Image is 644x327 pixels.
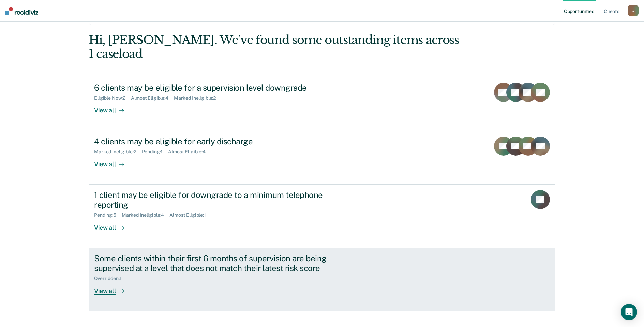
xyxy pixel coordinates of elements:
[621,304,637,320] div: Open Intercom Messenger
[94,155,132,168] div: View all
[169,212,211,218] div: Almost Eligible : 1
[5,7,38,15] img: Recidiviz
[94,276,127,281] div: Overridden : 1
[142,149,168,155] div: Pending : 1
[89,248,555,311] a: Some clients within their first 6 months of supervision are being supervised at a level that does...
[94,83,333,93] div: 6 clients may be eligible for a supervision level downgrade
[174,95,221,101] div: Marked Ineligible : 2
[94,137,333,146] div: 4 clients may be eligible for early discharge
[89,131,555,185] a: 4 clients may be eligible for early dischargeMarked Ineligible:2Pending:1Almost Eligible:4View all
[89,185,555,248] a: 1 client may be eligible for downgrade to a minimum telephone reportingPending:5Marked Ineligible...
[94,95,131,101] div: Eligible Now : 2
[94,281,132,295] div: View all
[94,101,132,114] div: View all
[94,190,333,210] div: 1 client may be eligible for downgrade to a minimum telephone reporting
[94,149,141,155] div: Marked Ineligible : 2
[122,212,169,218] div: Marked Ineligible : 4
[89,33,462,61] div: Hi, [PERSON_NAME]. We’ve found some outstanding items across 1 caseload
[628,5,639,16] button: G
[131,95,174,101] div: Almost Eligible : 4
[94,212,122,218] div: Pending : 5
[94,218,132,231] div: View all
[168,149,211,155] div: Almost Eligible : 4
[94,253,333,273] div: Some clients within their first 6 months of supervision are being supervised at a level that does...
[89,77,555,131] a: 6 clients may be eligible for a supervision level downgradeEligible Now:2Almost Eligible:4Marked ...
